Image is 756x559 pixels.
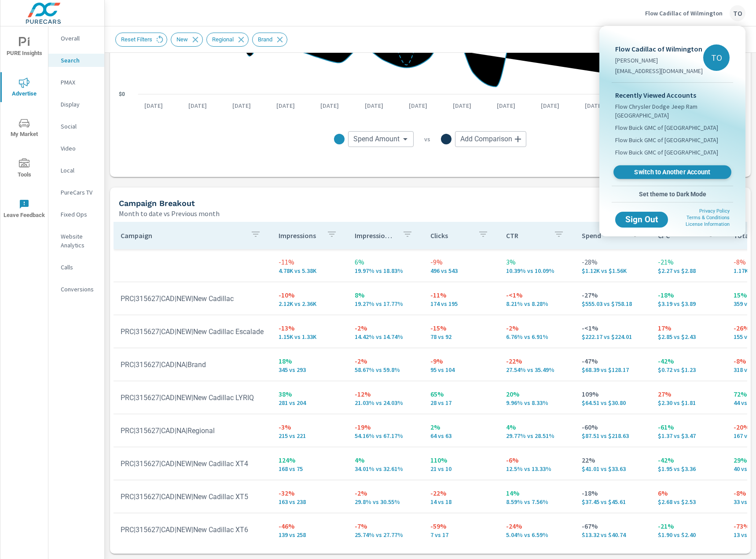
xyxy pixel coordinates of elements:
[615,90,730,100] p: Recently Viewed Accounts
[615,56,703,65] p: [PERSON_NAME]
[699,208,730,214] a: Privacy Policy
[615,44,703,54] p: Flow Cadillac of Wilmington
[686,221,730,227] a: License Information
[618,168,726,177] span: Switch to Another Account
[615,212,668,228] button: Sign Out
[615,123,718,132] span: Flow Buick GMC of [GEOGRAPHIC_DATA]
[615,66,703,75] p: [EMAIL_ADDRESS][DOMAIN_NAME]
[613,165,731,179] a: Switch to Another Account
[612,186,733,202] button: Set theme to Dark Mode
[615,136,718,144] span: Flow Buick GMC of [GEOGRAPHIC_DATA]
[615,102,730,120] span: Flow Chrysler Dodge Jeep Ram [GEOGRAPHIC_DATA]
[703,44,730,71] div: TO
[622,216,661,224] span: Sign Out
[615,148,718,157] span: Flow Buick GMC of [GEOGRAPHIC_DATA]
[615,190,730,198] span: Set theme to Dark Mode
[686,215,730,221] a: Terms & Conditions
